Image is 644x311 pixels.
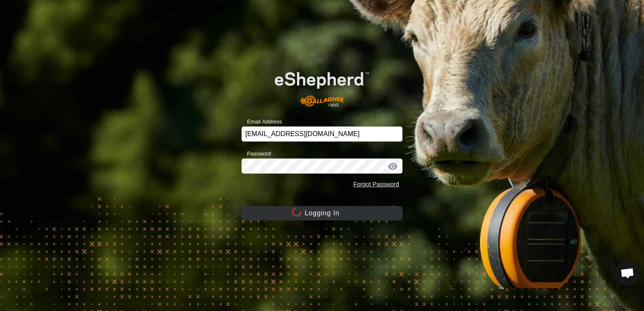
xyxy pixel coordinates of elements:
[353,181,399,188] a: Forgot Password
[241,126,402,142] input: Email Address
[241,150,271,158] label: Password
[615,260,640,286] a: Open chat
[258,59,386,113] img: E-shepherd Logo
[241,118,282,126] label: Email Address
[241,206,402,220] button: Logging In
